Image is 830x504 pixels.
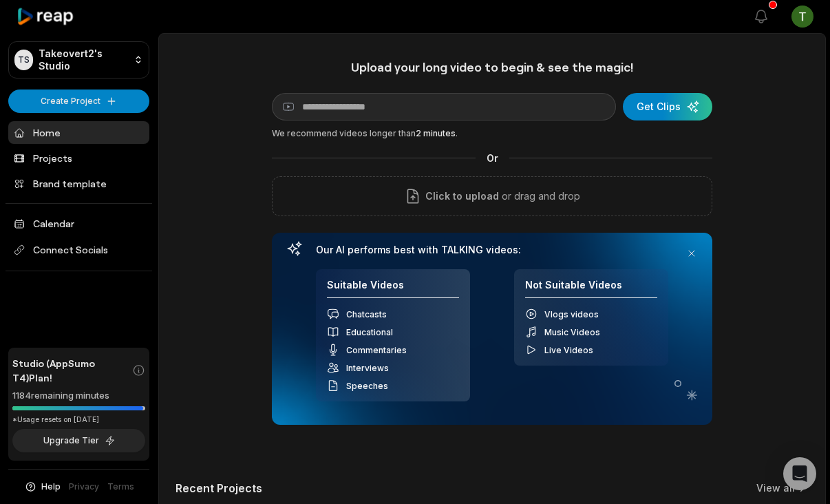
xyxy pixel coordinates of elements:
span: Studio (AppSumo T4) Plan! [12,356,132,385]
span: Commentaries [346,345,407,355]
button: Upgrade Tier [12,429,145,452]
a: Calendar [8,212,149,235]
p: or drag and drop [499,188,580,204]
button: Get Clips [623,93,712,120]
div: We recommend videos longer than . [272,127,712,140]
span: Speeches [346,381,388,391]
div: *Usage resets on [DATE] [12,414,145,425]
a: Projects [8,147,149,169]
span: Connect Socials [8,238,149,262]
span: Vlogs videos [544,309,599,319]
button: Help [24,481,61,493]
h4: Not Suitable Videos [525,279,657,299]
span: Live Videos [544,345,593,355]
button: Create Project [8,90,149,113]
div: Open Intercom Messenger [783,457,816,490]
span: Music Videos [544,327,600,337]
span: 2 minutes [416,128,456,138]
h3: Our AI performs best with TALKING videos: [316,244,668,256]
span: Help [41,481,61,493]
span: Interviews [346,363,389,373]
p: Takeovert2's Studio [39,48,127,72]
a: Terms [107,481,134,493]
span: Educational [346,327,393,337]
span: Click to upload [425,188,499,204]
h4: Suitable Videos [327,279,459,299]
a: Brand template [8,172,149,195]
a: Home [8,121,149,144]
span: Chatcasts [346,309,387,319]
h2: Recent Projects [175,481,262,495]
a: View all [756,481,795,495]
a: Privacy [69,481,99,493]
h1: Upload your long video to begin & see the magic! [272,59,712,75]
span: Or [476,151,509,165]
div: 1184 remaining minutes [12,389,145,403]
div: TS [14,50,33,70]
